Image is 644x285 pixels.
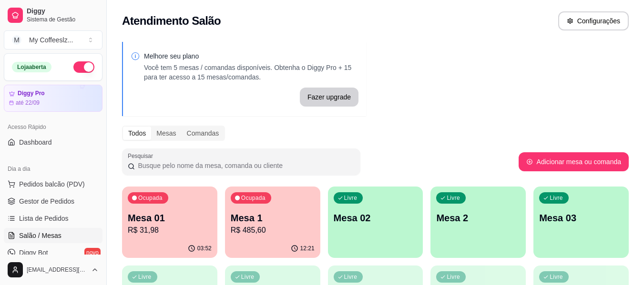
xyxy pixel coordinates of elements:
button: Alterar Status [73,61,94,73]
p: Mesa 1 [231,211,315,225]
p: Livre [241,273,255,281]
div: Mesas [151,127,181,140]
a: Diggy Botnovo [4,245,102,260]
span: Gestor de Pedidos [19,197,74,206]
p: Livre [550,273,563,281]
p: Livre [344,194,358,202]
p: R$ 485,60 [231,225,315,236]
p: Você tem 5 mesas / comandas disponíveis. Obtenha o Diggy Pro + 15 para ter acesso a 15 mesas/coma... [144,63,358,82]
div: Dia a dia [4,161,102,177]
span: Diggy Bot [19,248,48,257]
div: Acesso Rápido [4,119,102,135]
span: [EMAIL_ADDRESS][DOMAIN_NAME] [27,266,87,274]
span: Dashboard [19,138,52,147]
label: Pesquisar [128,152,156,160]
h2: Atendimento Salão [122,13,221,29]
div: My Coffeeslz ... [29,35,73,45]
a: Gestor de Pedidos [4,194,102,209]
button: Fazer upgrade [300,88,358,107]
a: Diggy Proaté 22/09 [4,85,102,112]
p: Mesa 2 [436,211,520,225]
p: Livre [344,273,358,281]
button: [EMAIL_ADDRESS][DOMAIN_NAME] [4,258,102,281]
button: Pedidos balcão (PDV) [4,177,102,192]
button: Adicionar mesa ou comanda [519,152,629,171]
p: Ocupada [241,194,266,202]
button: OcupadaMesa 1R$ 485,6012:21 [225,187,320,258]
div: Todos [123,127,151,140]
span: M [12,35,21,45]
span: Salão / Mesas [19,231,61,240]
article: até 22/09 [16,99,40,107]
span: Lista de Pedidos [19,214,69,223]
a: Lista de Pedidos [4,211,102,226]
p: Livre [138,273,152,281]
p: Mesa 03 [539,211,623,225]
button: LivreMesa 02 [328,187,423,258]
article: Diggy Pro [18,90,45,97]
p: Livre [447,273,460,281]
button: Configurações [558,11,629,30]
div: Comandas [182,127,225,140]
span: Diggy [27,7,99,16]
p: Livre [550,194,563,202]
p: Ocupada [138,194,163,202]
button: Select a team [4,30,102,49]
p: Mesa 01 [128,211,212,225]
p: Livre [447,194,460,202]
p: R$ 31,98 [128,225,212,236]
span: Sistema de Gestão [27,16,99,23]
p: Melhore seu plano [144,51,358,61]
input: Pesquisar [135,161,355,170]
button: LivreMesa 2 [430,187,526,258]
p: 03:52 [197,245,212,252]
p: 12:21 [300,245,315,252]
span: Pedidos balcão (PDV) [19,179,85,189]
button: LivreMesa 03 [533,187,629,258]
p: Mesa 02 [334,211,418,225]
a: Dashboard [4,135,102,150]
a: DiggySistema de Gestão [4,4,102,27]
button: OcupadaMesa 01R$ 31,9803:52 [122,187,217,258]
a: Salão / Mesas [4,228,102,243]
div: Loja aberta [12,62,51,72]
